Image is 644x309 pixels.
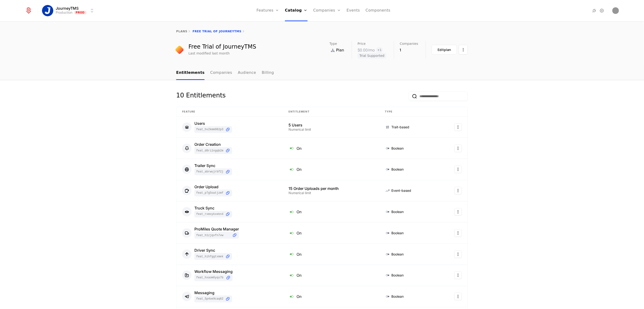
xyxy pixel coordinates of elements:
div: On [289,145,374,151]
div: On [289,209,374,215]
button: Select action [454,229,462,237]
div: 15 Order Uploads per month [289,187,374,190]
div: Free Trial of JourneyTMS [188,44,256,50]
button: Select action [454,293,462,300]
span: Trait-based [392,125,410,129]
div: Numerical limit [289,128,374,131]
div: Trailer Sync [194,164,232,167]
span: Boolean [392,273,404,278]
span: Event-based [392,188,411,193]
span: Boolean [392,252,404,257]
div: 1 [400,47,418,53]
button: Select action [454,123,462,131]
span: Boolean [392,294,404,299]
div: On [289,166,374,172]
div: On [289,251,374,257]
span: Boolean [392,209,404,214]
th: Type [379,107,438,117]
div: $0.00 /mo [358,47,375,53]
span: Boolean [392,231,404,235]
button: Select action [454,166,462,173]
span: Type [330,42,337,45]
div: 5 Users [289,123,374,127]
img: JourneyTMS [42,5,53,16]
div: ProMiles Quote Manager [194,227,239,231]
span: Plan [336,47,344,53]
div: Production [56,10,72,15]
div: Order Creation [194,142,232,146]
span: feat_HxaoM6Yqs7b [196,276,224,280]
span: feat_D8Ri1nGQb2m [196,149,223,153]
span: feat_aBRWUJrBf2J [196,170,223,174]
nav: Main [176,66,468,80]
div: On [289,272,374,278]
div: Truck Sync [194,206,232,210]
span: + 1 [376,47,383,53]
div: Messaging [194,291,232,295]
button: Select action [454,187,462,194]
a: Integrations [592,8,597,13]
button: Select environment [43,5,95,16]
span: feat_hV2KMm982P3 [196,128,223,131]
a: Billing [262,66,274,80]
button: Select action [454,271,462,279]
ul: Choose Sub Page [176,66,274,80]
div: 10 Entitlements [176,92,226,101]
span: feat_P7g5oATjzMf [196,191,223,195]
a: Audience [238,66,256,80]
a: Settings [599,8,605,13]
div: On [289,293,374,300]
span: Companies [400,42,418,45]
th: Entitlement [283,107,379,117]
img: Walker Probasco [612,7,619,14]
span: Price [358,42,366,45]
div: Users [194,121,232,125]
button: Select action [454,145,462,152]
div: On [289,230,374,236]
span: feat_RXmXYKXekn4 [196,212,223,216]
span: Prod [74,11,86,14]
span: feat_H1zjQVfn7vw [196,234,230,237]
span: JourneyTMS [56,6,79,10]
button: Select action [454,208,462,216]
th: Feature [176,107,283,117]
div: Order Upload [194,185,232,189]
span: Boolean [392,146,404,151]
button: Open user button [612,7,619,14]
div: Last modified last month [188,51,230,56]
a: plans [176,30,187,33]
span: feat_hiHfGGTXMeK [196,255,223,259]
div: Workflow Messaging [194,270,233,273]
button: Editplan [432,45,457,54]
a: Companies [210,66,232,80]
button: Select action [454,251,462,258]
div: Numerical limit [289,191,374,195]
a: Entitlements [176,66,205,80]
span: feat_5p4oe9cAQ62 [196,297,223,301]
div: Driver Sync [194,248,232,252]
span: Trial Supported [358,53,386,58]
span: Boolean [392,167,404,172]
button: Select action [459,45,468,54]
div: Edit plan [438,47,451,52]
